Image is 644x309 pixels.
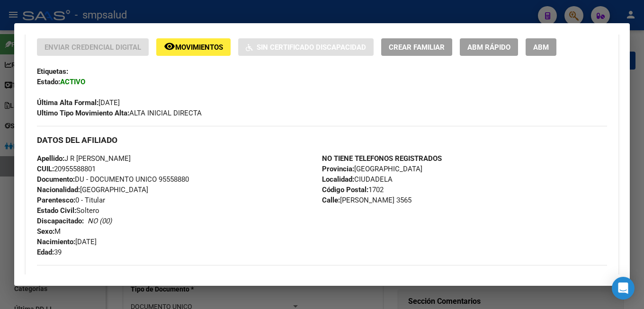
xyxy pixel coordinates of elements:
span: CIUDADELA [322,175,393,184]
span: M [37,227,61,236]
span: [GEOGRAPHIC_DATA] [37,185,148,194]
h3: DATOS DEL AFILIADO [37,135,607,145]
span: Crear Familiar [389,43,445,52]
strong: CUIL: [37,165,54,173]
span: 20955588801 [37,165,96,173]
button: Movimientos [156,38,231,56]
span: [DATE] [37,98,120,107]
strong: Última Alta Formal: [37,98,98,107]
strong: Nacimiento: [37,238,75,246]
span: 39 [37,248,62,256]
span: Enviar Credencial Digital [45,43,141,52]
button: ABM [526,38,556,56]
span: 1702 [322,185,384,194]
strong: Etiquetas: [37,67,68,76]
span: ABM Rápido [467,43,510,52]
button: Crear Familiar [381,38,452,56]
span: Sin Certificado Discapacidad [257,43,366,52]
span: Movimientos [175,43,223,52]
strong: Edad: [37,248,54,256]
strong: Documento: [37,175,75,184]
strong: Provincia: [322,165,354,173]
span: Soltero [37,206,99,215]
strong: NO TIENE TELEFONOS REGISTRADOS [322,154,442,163]
button: Enviar Credencial Digital [37,38,149,56]
strong: Estado: [37,78,60,86]
span: ALTA INICIAL DIRECTA [37,109,202,117]
i: NO (00) [88,217,112,225]
button: Sin Certificado Discapacidad [238,38,374,56]
span: 0 - Titular [37,196,105,204]
span: [GEOGRAPHIC_DATA] [322,165,422,173]
span: J R [PERSON_NAME] [37,154,131,163]
strong: Sexo: [37,227,54,236]
span: ABM [533,43,549,52]
h3: DATOS GRUPO FAMILIAR [37,274,607,284]
strong: Calle: [322,196,340,204]
strong: Discapacitado: [37,217,84,225]
strong: Parentesco: [37,196,75,204]
strong: Código Postal: [322,185,368,194]
strong: ACTIVO [60,78,85,86]
div: Open Intercom Messenger [612,277,635,300]
strong: Localidad: [322,175,354,184]
strong: Apellido: [37,154,64,163]
span: [PERSON_NAME] 3565 [322,196,411,204]
strong: Ultimo Tipo Movimiento Alta: [37,109,129,117]
strong: Nacionalidad: [37,185,80,194]
button: ABM Rápido [460,38,518,56]
mat-icon: remove_red_eye [164,41,175,52]
span: [DATE] [37,238,97,246]
strong: Estado Civil: [37,206,76,215]
span: DU - DOCUMENTO UNICO 95558880 [37,175,189,184]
